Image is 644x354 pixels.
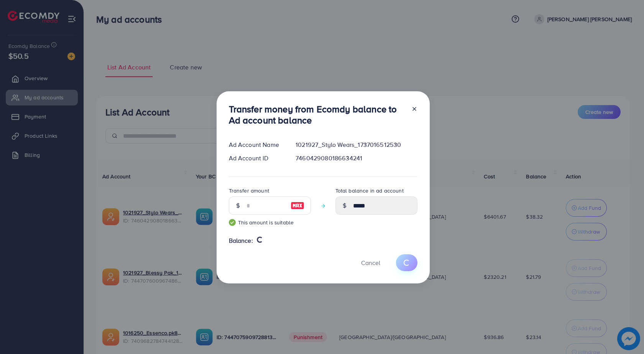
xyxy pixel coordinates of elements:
img: guide [229,219,236,226]
span: Cancel [361,259,380,267]
span: Balance: [229,236,253,245]
div: Ad Account ID [223,154,290,163]
div: 1021927_Stylo Wears_1737016512530 [289,140,423,149]
div: 7460429080186634241 [289,154,423,163]
small: This amount is suitable [229,219,311,226]
button: Cancel [352,254,390,271]
label: Transfer amount [229,187,269,194]
h3: Transfer money from Ecomdy balance to Ad account balance [229,104,405,126]
div: Ad Account Name [223,140,290,149]
label: Total balance in ad account [335,187,404,194]
img: image [291,201,304,210]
